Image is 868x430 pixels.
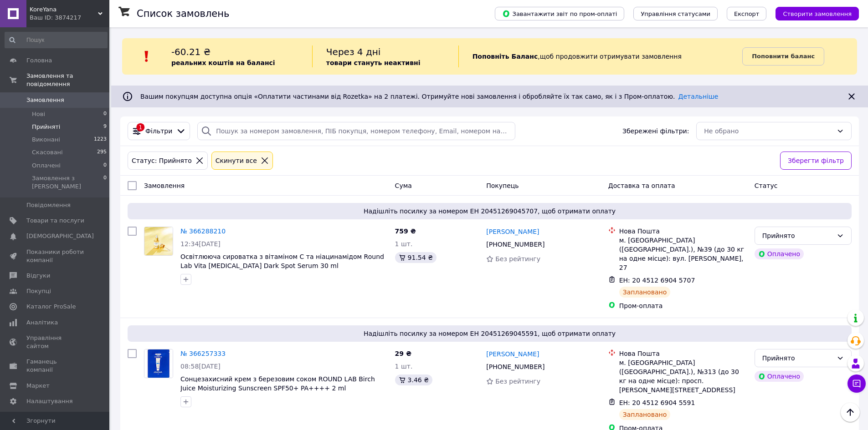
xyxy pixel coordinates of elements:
a: Фото товару [144,349,173,378]
span: Завантажити звіт по пром-оплаті [502,10,617,18]
a: Освітлююча сироватка з вітаміном C та ніацинамідом Round Lab Vita [MEDICAL_DATA] Dark Spot Serum ... [180,253,384,269]
span: Гаманець компанії [26,358,84,374]
a: Поповнити баланс [742,47,824,66]
img: Фото товару [144,349,173,378]
span: Відгуки [26,272,50,280]
div: Нова Пошта [619,349,747,358]
button: Завантажити звіт по пром-оплаті [495,7,624,20]
span: 1 шт. [395,240,413,248]
button: Експорт [727,7,767,20]
button: Управління статусами [633,7,718,20]
span: Замовлення [26,96,64,104]
span: [DEMOGRAPHIC_DATA] [26,232,94,240]
span: Cума [395,182,412,189]
span: 29 ₴ [395,350,411,357]
span: Управління сайтом [26,334,84,350]
div: , щоб продовжити отримувати замовлення [458,46,743,67]
div: Прийнято [762,353,833,363]
span: 0 [103,110,107,118]
a: [PERSON_NAME] [486,349,539,359]
div: Заплановано [619,409,671,420]
span: Аналітика [26,319,58,327]
span: 9 [103,123,107,131]
span: 0 [103,174,107,191]
a: Фото товару [144,227,173,256]
a: № 366257333 [180,350,226,357]
img: :exclamation: [140,50,154,63]
span: -60.21 ₴ [171,46,211,57]
span: Скасовані [32,148,63,157]
span: 1 шт. [395,363,413,370]
img: Фото товару [144,227,173,255]
div: Пром-оплата [619,301,747,310]
a: № 366288210 [180,228,226,235]
span: Покупці [26,287,51,295]
span: 08:58[DATE] [180,363,221,370]
span: KoreYana [30,5,98,14]
a: Створити замовлення [766,10,859,17]
input: Пошук [5,32,108,48]
button: Зберегти фільтр [780,152,852,170]
span: Без рейтингу [495,255,540,263]
div: Прийнято [762,231,833,241]
span: Оплачені [32,162,61,170]
b: реальних коштів на балансі [171,59,275,66]
span: Показники роботи компанії [26,248,84,264]
span: Доставка та оплата [608,182,675,189]
span: 12:34[DATE] [180,240,221,248]
span: Без рейтингу [495,378,540,385]
button: Створити замовлення [776,7,859,20]
div: [PHONE_NUMBER] [484,238,546,251]
span: Замовлення [144,182,185,189]
h1: Список замовлень [137,8,229,19]
span: Покупець [486,182,519,189]
span: Зберегти фільтр [788,156,844,166]
input: Пошук за номером замовлення, ПІБ покупця, номером телефону, Email, номером накладної [197,122,515,140]
b: Поповнити баланс [752,53,815,60]
span: 759 ₴ [395,228,416,235]
div: Cкинути все [214,156,259,166]
b: товари стануть неактивні [326,59,421,66]
span: Налаштування [26,397,73,405]
div: Оплачено [755,371,804,382]
span: 0 [103,162,107,170]
span: Вашим покупцям доступна опція «Оплатити частинами від Rozetka» на 2 платежі. Отримуйте нові замов... [140,93,718,100]
a: Детальніше [678,93,719,100]
a: Сонцезахисний крем з березовим соком ROUND LAB Birch Juice Moisturizing Sunscreen SPF50+ PA++++ 2 ml [180,375,375,392]
a: [PERSON_NAME] [486,227,539,236]
span: Виконані [32,136,60,144]
span: Фільтри [145,126,172,136]
div: Статус: Прийнято [130,156,194,166]
div: 3.46 ₴ [395,374,432,385]
div: м. [GEOGRAPHIC_DATA] ([GEOGRAPHIC_DATA].), №313 (до 30 кг на одне місце): просп. [PERSON_NAME][ST... [619,358,747,395]
span: Каталог ProSale [26,303,76,311]
span: Створити замовлення [783,10,852,17]
span: ЕН: 20 4512 6904 5707 [619,277,695,284]
span: Замовлення та повідомлення [26,72,109,88]
span: Нові [32,110,45,118]
div: Нова Пошта [619,227,747,236]
span: Управління статусами [641,10,710,17]
span: Статус [755,182,778,189]
div: Ваш ID: 3874217 [30,14,109,22]
span: Головна [26,56,52,65]
span: Надішліть посилку за номером ЕН 20451269045591, щоб отримати оплату [131,329,848,338]
span: Збережені фільтри: [622,126,689,136]
b: Поповніть Баланс [473,53,538,60]
div: м. [GEOGRAPHIC_DATA] ([GEOGRAPHIC_DATA].), №39 (до 30 кг на одне місце): вул. [PERSON_NAME], 27 [619,236,747,272]
div: [PHONE_NUMBER] [484,360,546,373]
span: Надішліть посилку за номером ЕН 20451269045707, щоб отримати оплату [131,207,848,216]
span: Повідомлення [26,201,71,209]
span: ЕН: 20 4512 6904 5591 [619,399,695,406]
span: Замовлення з [PERSON_NAME] [32,174,103,191]
div: Заплановано [619,287,671,298]
span: Маркет [26,382,50,390]
span: Експорт [734,10,760,17]
button: Наверх [841,403,860,422]
span: 1223 [94,136,107,144]
span: Товари та послуги [26,217,84,225]
div: 91.54 ₴ [395,252,437,263]
span: Прийняті [32,123,60,131]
